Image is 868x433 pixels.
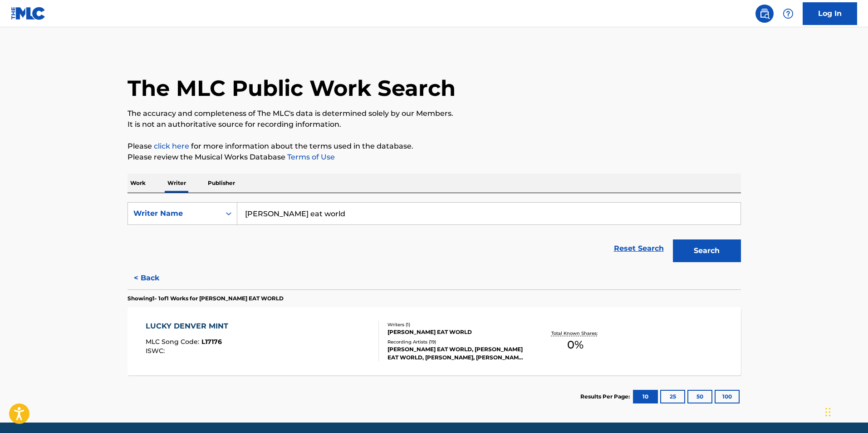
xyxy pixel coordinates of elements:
[128,174,148,193] p: Work
[128,108,741,119] p: The accuracy and completeness of The MLC's data is determined solely by our Members.
[205,174,238,193] p: Publisher
[201,338,222,346] span: L17176
[825,398,831,426] div: Drag
[387,328,525,336] div: [PERSON_NAME] EAT WORLD
[673,239,741,262] button: Search
[146,347,167,355] span: ISWC :
[783,8,794,19] img: help
[128,294,284,303] p: Showing 1 - 1 of 1 Works for [PERSON_NAME] EAT WORLD
[687,390,712,403] button: 50
[154,142,189,150] a: click here
[551,330,600,337] p: Total Known Shares:
[146,338,201,346] span: MLC Song Code :
[128,119,741,130] p: It is not an authoritative source for recording information.
[803,2,857,25] a: Log In
[165,174,189,193] p: Writer
[715,390,740,403] button: 100
[146,321,233,332] div: LUCKY DENVER MINT
[133,208,215,219] div: Writer Name
[660,390,685,403] button: 25
[609,239,668,259] a: Reset Search
[285,153,335,161] a: Terms of Use
[580,393,632,401] p: Results Per Page:
[633,390,658,403] button: 10
[128,202,741,267] form: Search Form
[823,389,868,433] iframe: Chat Widget
[128,75,456,102] h1: The MLC Public Work Search
[387,345,525,362] div: [PERSON_NAME] EAT WORLD, [PERSON_NAME] EAT WORLD, [PERSON_NAME], [PERSON_NAME] EAT WORLD, [PERSON...
[567,337,584,353] span: 0 %
[11,7,46,20] img: MLC Logo
[128,307,741,375] a: LUCKY DENVER MINTMLC Song Code:L17176ISWC:Writers (1)[PERSON_NAME] EAT WORLDRecording Artists (19...
[387,338,525,345] div: Recording Artists ( 19 )
[128,267,182,289] button: < Back
[755,5,774,23] a: Public Search
[128,141,741,152] p: Please for more information about the terms used in the database.
[387,321,525,328] div: Writers ( 1 )
[759,8,770,19] img: search
[128,152,741,163] p: Please review the Musical Works Database
[779,5,797,23] div: Help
